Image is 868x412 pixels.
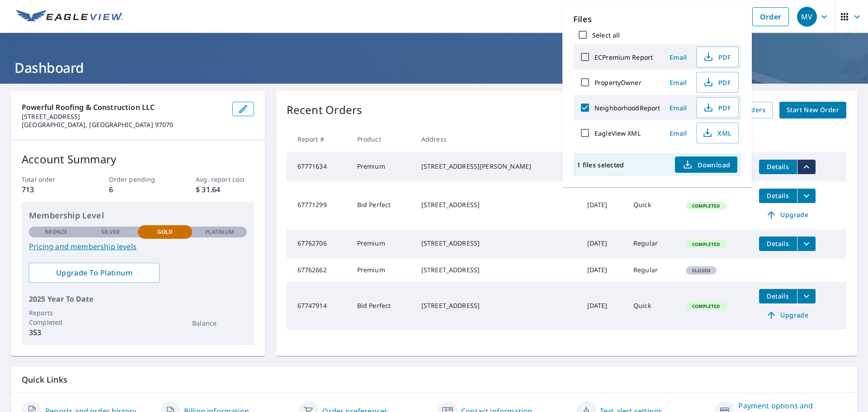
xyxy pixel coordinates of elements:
button: Email [664,126,693,140]
a: Order [752,7,789,26]
button: detailsBtn-67771634 [759,160,797,174]
span: XML [702,128,731,138]
div: [STREET_ADDRESS] [421,265,573,275]
span: Details [764,191,792,200]
p: Silver [101,228,120,236]
label: ECPremium Report [594,53,653,62]
h1: Dashboard [11,58,857,77]
label: EagleView XML [594,129,641,137]
p: Membership Level [29,209,247,222]
td: Bid Perfect [350,181,414,229]
a: Pricing and membership levels [29,241,247,252]
span: Details [764,292,792,300]
p: $ 31.64 [196,184,254,195]
p: Recent Orders [287,102,363,118]
button: detailsBtn-67762706 [759,237,797,251]
button: detailsBtn-67771299 [759,189,797,203]
span: Completed [687,241,725,247]
div: [STREET_ADDRESS] [421,200,573,209]
td: Bid Perfect [350,282,414,330]
td: Quick [626,181,679,229]
td: 67771634 [287,152,350,181]
p: Bronze [45,228,67,236]
img: EV Logo [16,10,123,24]
p: 6 [109,184,167,195]
td: 67771299 [287,181,350,229]
p: Files [573,13,741,25]
span: Completed [687,303,725,309]
p: [STREET_ADDRESS] [22,113,225,121]
span: Upgrade To Platinum [36,268,152,278]
td: Quick [626,282,679,330]
span: Completed [687,203,725,209]
span: Details [764,162,792,171]
td: [DATE] [580,258,626,282]
button: filesDropdownBtn-67771634 [797,160,816,174]
span: Start New Order [787,104,839,116]
button: Email [664,76,693,90]
button: filesDropdownBtn-67747914 [797,289,816,303]
p: Account Summary [22,151,254,167]
button: Email [664,101,693,115]
a: Start New Order [779,102,846,118]
span: Email [667,53,689,62]
th: Product [350,126,414,152]
div: [STREET_ADDRESS] [421,239,573,248]
button: Email [664,50,693,64]
a: Upgrade To Platinum [29,263,160,283]
button: Download [675,156,737,173]
button: PDF [696,72,739,93]
td: Premium [350,229,414,258]
p: 1 files selected [577,161,624,169]
div: [STREET_ADDRESS] [421,301,573,310]
p: Quick Links [22,374,846,385]
p: 353 [29,327,83,338]
p: Reports Completed [29,308,83,327]
span: Closed [687,267,716,274]
p: Platinum [205,228,234,236]
a: Upgrade [759,208,816,222]
span: Email [667,78,689,87]
td: 67762706 [287,229,350,258]
span: Upgrade [764,310,810,321]
label: Select all [592,31,620,39]
p: Avg. report cost [196,175,254,184]
div: MV [797,7,817,27]
span: Upgrade [764,209,810,220]
label: PropertyOwner [594,78,642,87]
td: 67747914 [287,282,350,330]
button: PDF [696,97,739,118]
td: [DATE] [580,282,626,330]
span: PDF [702,52,731,62]
p: Total order [22,175,80,184]
span: Details [764,239,792,248]
td: [DATE] [580,181,626,229]
td: Premium [350,258,414,282]
td: Regular [626,229,679,258]
th: Report # [287,126,350,152]
p: Powerful Roofing & Construction LLC [22,102,225,113]
p: Gold [157,228,173,236]
button: PDF [696,47,739,67]
p: Order pending [109,175,167,184]
button: filesDropdownBtn-67762706 [797,237,816,251]
p: Balance [192,318,246,328]
th: Address [414,126,580,152]
label: NeighborhoodReport [594,104,660,112]
td: 67762662 [287,258,350,282]
button: detailsBtn-67747914 [759,289,797,303]
button: XML [696,123,739,143]
td: Regular [626,258,679,282]
span: PDF [702,102,731,113]
a: Upgrade [759,308,816,322]
div: [STREET_ADDRESS][PERSON_NAME] [421,162,573,171]
p: [GEOGRAPHIC_DATA], [GEOGRAPHIC_DATA] 97070 [22,121,225,129]
td: [DATE] [580,229,626,258]
span: Email [667,129,689,137]
span: PDF [702,77,731,88]
td: Premium [350,152,414,181]
p: 713 [22,184,80,195]
p: 2025 Year To Date [29,294,247,304]
button: filesDropdownBtn-67771299 [797,189,816,203]
span: Download [682,159,730,170]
